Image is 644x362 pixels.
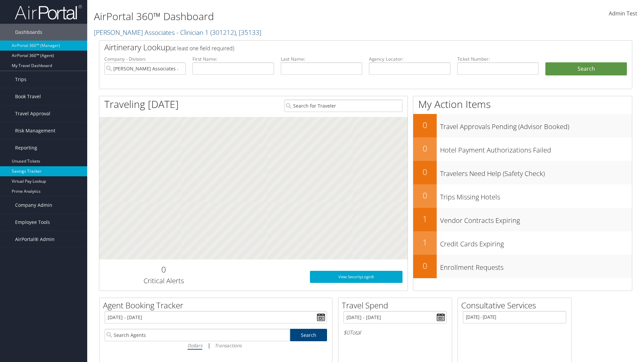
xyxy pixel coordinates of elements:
h2: 0 [413,119,437,131]
div: | [105,341,327,350]
span: Book Travel [15,88,41,105]
a: Admin Test [609,3,637,24]
i: Dollars [187,342,202,349]
a: 1Vendor Contracts Expiring [413,208,632,231]
a: 0Travelers Need Help (Safety Check) [413,161,632,184]
h2: 1 [413,213,437,225]
a: [PERSON_NAME] Associates - Clinician 1 [94,28,261,37]
span: Company Admin [15,197,52,214]
span: Dashboards [15,24,42,41]
span: Admin Test [609,10,637,17]
h1: AirPortal 360™ Dashboard [94,9,456,23]
h2: Airtinerary Lookup [104,42,583,53]
h3: Hotel Payment Authorizations Failed [440,142,632,155]
span: , [ 35133 ] [236,28,261,37]
span: Travel Approval [15,105,50,122]
a: Search [290,329,327,341]
span: $0 [343,329,350,336]
a: 0Enrollment Requests [413,255,632,278]
label: First Name: [193,56,274,62]
label: Agency Locator: [369,56,450,62]
span: Reporting [15,139,37,156]
h3: Enrollment Requests [440,259,632,272]
h3: Credit Cards Expiring [440,236,632,249]
span: Employee Tools [15,214,50,231]
h2: Consultative Services [461,300,571,311]
h2: 0 [413,260,437,271]
a: 1Credit Cards Expiring [413,231,632,255]
h3: Critical Alerts [104,276,223,286]
h3: Travel Approvals Pending (Advisor Booked) [440,119,632,131]
h3: Trips Missing Hotels [440,189,632,202]
a: 0Hotel Payment Authorizations Failed [413,137,632,161]
i: Transactions [215,342,241,349]
h3: Vendor Contracts Expiring [440,213,632,225]
img: airportal-logo.png [15,4,82,20]
button: Search [545,62,627,76]
a: 0Trips Missing Hotels [413,184,632,208]
span: AirPortal® Admin [15,231,55,248]
span: ( 301212 ) [210,28,236,37]
span: Risk Management [15,122,55,139]
h6: Total [343,329,447,336]
h2: Agent Booking Tracker [103,300,332,311]
h3: Travelers Need Help (Safety Check) [440,166,632,178]
h2: 1 [413,237,437,248]
input: Search for Traveler [284,100,402,112]
label: Last Name: [281,56,362,62]
a: 0Travel Approvals Pending (Advisor Booked) [413,114,632,137]
a: View SecurityLogic® [310,271,402,283]
h2: 0 [104,264,223,275]
h2: 0 [413,143,437,154]
h2: 0 [413,166,437,178]
h1: Traveling [DATE] [104,97,179,111]
h1: My Action Items [413,97,632,111]
label: Ticket Number: [457,56,539,62]
label: Company - Division: [104,56,186,62]
span: Trips [15,71,26,88]
h2: Travel Spend [342,300,452,311]
span: (at least one field required) [170,45,234,52]
input: Search Agents [105,329,290,341]
h2: 0 [413,190,437,201]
